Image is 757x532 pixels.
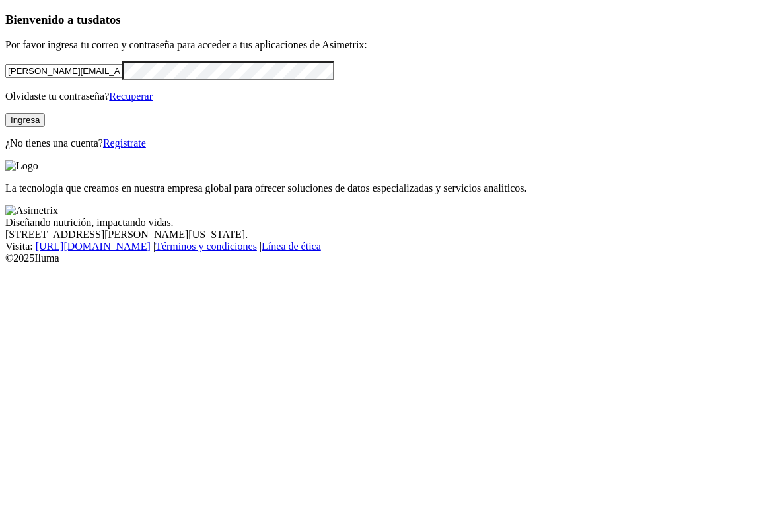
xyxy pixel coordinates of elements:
div: Visita : | | [5,241,752,252]
p: Por favor ingresa tu correo y contraseña para acceder a tus aplicaciones de Asimetrix: [5,39,752,51]
p: ¿No tienes una cuenta? [5,137,752,149]
div: [STREET_ADDRESS][PERSON_NAME][US_STATE]. [5,229,752,241]
a: Línea de ética [262,241,321,252]
p: Olvidaste tu contraseña? [5,91,752,102]
a: Recuperar [109,91,153,102]
a: [URL][DOMAIN_NAME] [36,241,151,252]
a: Términos y condiciones [155,241,257,252]
a: Regístrate [103,137,146,149]
input: Tu correo [5,64,122,78]
img: Logo [5,160,38,172]
div: Diseñando nutrición, impactando vidas. [5,217,752,229]
p: La tecnología que creamos en nuestra empresa global para ofrecer soluciones de datos especializad... [5,182,752,194]
span: datos [92,13,121,26]
button: Ingresa [5,113,45,127]
div: © 2025 Iluma [5,252,752,264]
h3: Bienvenido a tus [5,13,752,27]
img: Asimetrix [5,205,58,217]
